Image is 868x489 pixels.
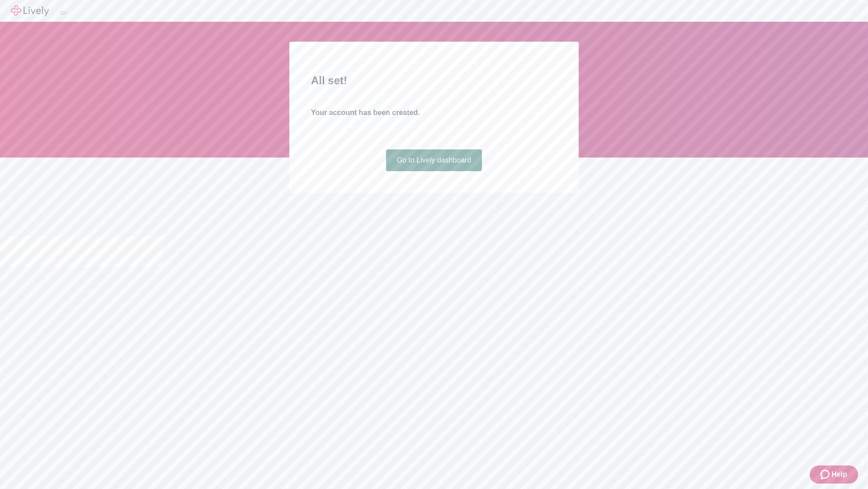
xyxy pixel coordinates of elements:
[386,149,482,171] a: Go to Lively dashboard
[311,72,557,89] h2: All set!
[60,11,67,14] button: Log out
[11,5,49,16] img: Lively
[810,465,858,484] button: Zendesk support iconHelp
[821,469,831,480] svg: Zendesk support icon
[831,469,847,480] span: Help
[311,107,557,118] h4: Your account has been created.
